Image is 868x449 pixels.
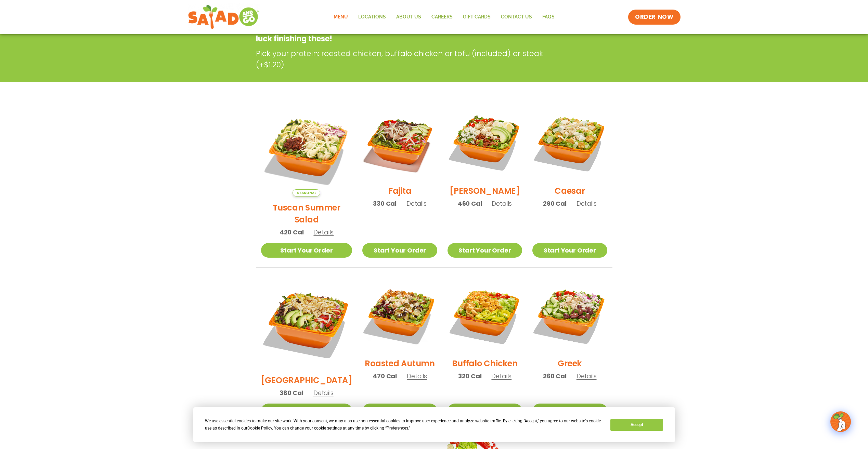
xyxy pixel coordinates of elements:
[532,404,607,418] a: Start Your Order
[193,407,675,442] div: Cookie Consent Prompt
[532,278,607,352] img: Product photo for Greek Salad
[448,404,522,418] a: Start Your Order
[492,199,512,208] span: Details
[387,426,408,431] span: Preferences
[543,199,567,208] span: 290 Cal
[328,9,353,25] a: Menu
[353,9,391,25] a: Locations
[261,374,352,386] h2: [GEOGRAPHIC_DATA]
[406,199,427,208] span: Details
[576,199,597,208] span: Details
[458,371,482,381] span: 320 Cal
[407,372,427,380] span: Details
[280,228,304,237] span: 420 Cal
[362,278,437,352] img: Product photo for Roasted Autumn Salad
[448,243,522,258] a: Start Your Order
[313,389,334,397] span: Details
[391,9,426,25] a: About Us
[458,9,496,25] a: GIFT CARDS
[328,9,560,25] nav: Menu
[448,278,522,352] img: Product photo for Buffalo Chicken Salad
[362,404,437,418] a: Start Your Order
[261,202,352,226] h2: Tuscan Summer Salad
[448,105,522,180] img: Product photo for Cobb Salad
[610,419,663,431] button: Accept
[205,418,602,432] div: We use essential cookies to make our site work. With your consent, we may also use non-essential ...
[532,105,607,180] img: Product photo for Caesar Salad
[537,9,560,25] a: FAQs
[313,228,334,236] span: Details
[256,48,560,70] p: Pick your protein: roasted chicken, buffalo chicken or tofu (included) or steak (+$1.20)
[188,3,260,31] img: new-SAG-logo-768×292
[496,9,537,25] a: Contact Us
[635,13,673,21] span: ORDER NOW
[261,404,352,418] a: Start Your Order
[247,426,272,431] span: Cookie Policy
[293,189,320,196] span: Seasonal
[362,243,437,258] a: Start Your Order
[555,185,585,197] h2: Caesar
[532,243,607,258] a: Start Your Order
[543,371,567,381] span: 260 Cal
[362,105,437,180] img: Product photo for Fajita Salad
[261,105,352,196] img: Product photo for Tuscan Summer Salad
[491,372,511,380] span: Details
[365,357,435,369] h2: Roasted Autumn
[373,371,397,381] span: 470 Cal
[261,278,352,369] img: Product photo for BBQ Ranch Salad
[576,372,597,380] span: Details
[452,357,517,369] h2: Buffalo Chicken
[628,10,680,25] a: ORDER NOW
[261,243,352,258] a: Start Your Order
[388,185,412,197] h2: Fajita
[450,185,520,197] h2: [PERSON_NAME]
[831,412,850,431] img: wpChatIcon
[280,388,303,397] span: 380 Cal
[458,199,482,208] span: 460 Cal
[558,357,582,369] h2: Greek
[373,199,397,208] span: 330 Cal
[426,9,458,25] a: Careers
